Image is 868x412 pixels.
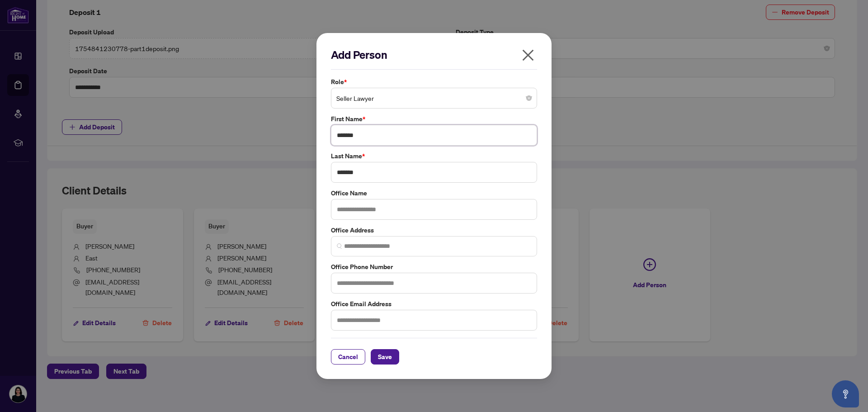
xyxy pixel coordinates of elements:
label: Office Phone Number [331,262,537,272]
img: search_icon [337,243,342,249]
button: Open asap [832,380,859,407]
label: Role [331,77,537,87]
span: Save [378,350,392,364]
label: Office Name [331,188,537,198]
label: Office Address [331,225,537,235]
h2: Add Person [331,47,537,62]
span: close [521,48,535,62]
span: Cancel [338,350,358,364]
span: close-circle [526,95,532,101]
label: Office Email Address [331,299,537,309]
span: Seller Lawyer [336,90,532,107]
label: Last Name [331,151,537,161]
button: Cancel [331,349,365,365]
button: Save [371,349,399,365]
label: First Name [331,114,537,124]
